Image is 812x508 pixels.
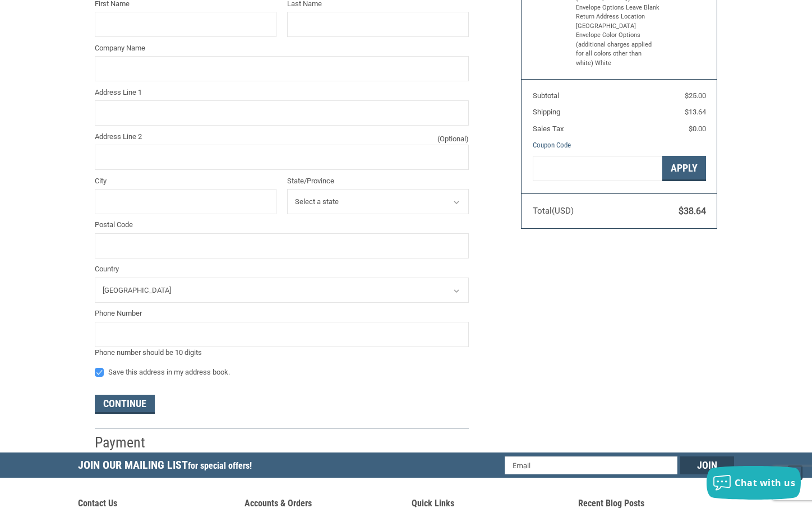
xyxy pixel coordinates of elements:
span: $25.00 [685,91,706,100]
span: Chat with us [735,477,795,489]
div: Phone number should be 10 digits [95,347,469,358]
li: Envelope Color Options (additional charges applied for all colors other than white) White [576,31,660,68]
span: Total (USD) [533,206,574,216]
label: Address Line 2 [95,131,469,142]
input: Join [680,456,734,474]
span: Sales Tax [533,124,564,133]
small: (Optional) [437,133,469,145]
label: State/Province [287,176,469,187]
h5: Join Our Mailing List [78,452,257,481]
label: Address Line 1 [95,87,469,98]
a: Coupon Code [533,141,571,149]
label: Phone Number [95,308,469,319]
label: City [95,176,276,187]
span: $0.00 [689,124,706,133]
li: Return Address Location [GEOGRAPHIC_DATA] [576,12,660,31]
span: Subtotal [533,91,559,100]
h2: Payment [95,433,160,452]
label: Postal Code [95,219,469,230]
span: Shipping [533,108,560,116]
label: Save this address in my address book. [95,368,469,377]
input: Email [505,456,678,474]
button: Apply [662,156,706,181]
span: $38.64 [679,206,706,216]
button: Continue [95,395,155,414]
span: for special offers! [188,460,252,471]
label: Company Name [95,43,469,54]
label: Country [95,264,469,275]
button: Chat with us [707,466,801,500]
span: $13.64 [685,108,706,116]
input: Gift Certificate or Coupon Code [533,156,662,181]
li: Envelope Options Leave Blank [576,3,660,13]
